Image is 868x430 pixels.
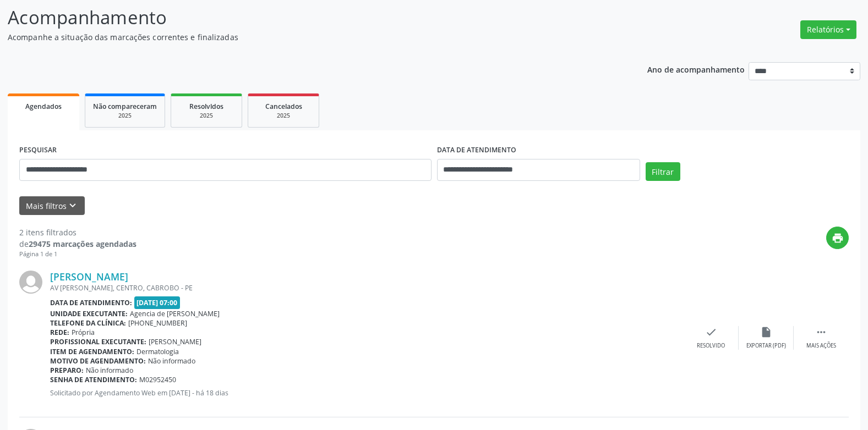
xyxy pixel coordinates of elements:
[50,309,128,318] b: Unidade executante:
[19,250,137,259] div: Página 1 de 1
[50,388,684,398] p: Solicitado por Agendamento Web em [DATE] - há 18 dias
[256,112,311,120] div: 2025
[67,200,79,212] i: keyboard_arrow_down
[746,342,786,350] div: Exportar (PDF)
[8,31,604,43] p: Acompanhe a situação das marcações correntes e finalizadas
[832,232,844,244] i: print
[137,347,179,356] span: Dermatologia
[50,271,128,283] a: [PERSON_NAME]
[130,309,220,318] span: Agencia de [PERSON_NAME]
[50,283,684,293] div: AV [PERSON_NAME], CENTRO, CABROBO - PE
[437,142,516,159] label: DATA DE ATENDIMENTO
[760,326,772,338] i: insert_drive_file
[29,239,137,249] strong: 29475 marcações agendadas
[93,112,157,120] div: 2025
[50,328,69,337] b: Rede:
[800,20,856,39] button: Relatórios
[8,4,604,31] p: Acompanhamento
[647,62,745,76] p: Ano de acompanhamento
[646,162,680,181] button: Filtrar
[86,366,133,375] span: Não informado
[93,102,157,111] span: Não compareceram
[19,142,57,159] label: PESQUISAR
[72,328,95,337] span: Própria
[50,375,137,384] b: Senha de atendimento:
[50,347,134,356] b: Item de agendamento:
[50,366,84,375] b: Preparo:
[148,356,195,366] span: Não informado
[149,337,201,346] span: [PERSON_NAME]
[806,342,836,350] div: Mais ações
[50,298,132,307] b: Data de atendimento:
[189,102,223,111] span: Resolvidos
[265,102,302,111] span: Cancelados
[50,337,146,346] b: Profissional executante:
[50,356,146,366] b: Motivo de agendamento:
[19,271,42,294] img: img
[815,326,827,338] i: 
[826,227,849,249] button: print
[19,196,85,216] button: Mais filtroskeyboard_arrow_down
[139,375,176,384] span: M02952450
[19,238,137,250] div: de
[128,318,187,328] span: [PHONE_NUMBER]
[705,326,717,338] i: check
[25,102,62,111] span: Agendados
[19,227,137,238] div: 2 itens filtrados
[50,318,126,328] b: Telefone da clínica:
[134,296,181,309] span: [DATE] 07:00
[179,112,234,120] div: 2025
[697,342,725,350] div: Resolvido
